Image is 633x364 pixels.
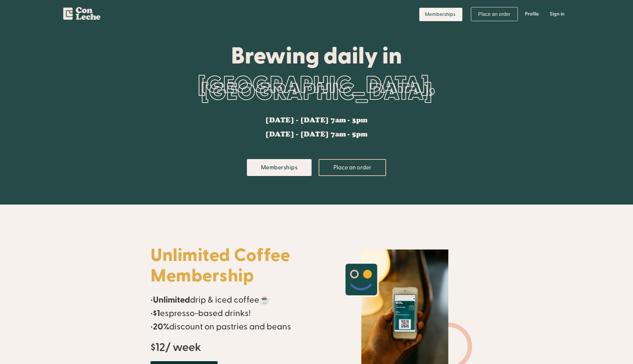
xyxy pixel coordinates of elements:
strong: 20% [153,321,169,332]
a: Memberships [247,159,312,176]
strong: Unlimited [153,295,190,305]
a: Place an order [319,159,386,176]
p: • drip & iced coffee☕ • espresso-based drinks! • discount on pastries and beans [150,293,309,334]
a: Profile [520,4,544,25]
div: [DATE] - [DATE] 7am - 3pm [DATE] - [DATE] 7am - 5pm [265,117,367,138]
a: home [63,4,100,23]
a: Sign in [544,4,570,25]
a: Place an order [471,7,518,21]
h1: Unlimited Coffee Membership [150,245,309,286]
strong: $1 [153,308,160,319]
div: [GEOGRAPHIC_DATA], [GEOGRAPHIC_DATA] [150,68,483,110]
div: Brewing daily in [150,43,483,68]
strong: $12/ week [150,340,201,355]
a: Memberships [419,8,462,21]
